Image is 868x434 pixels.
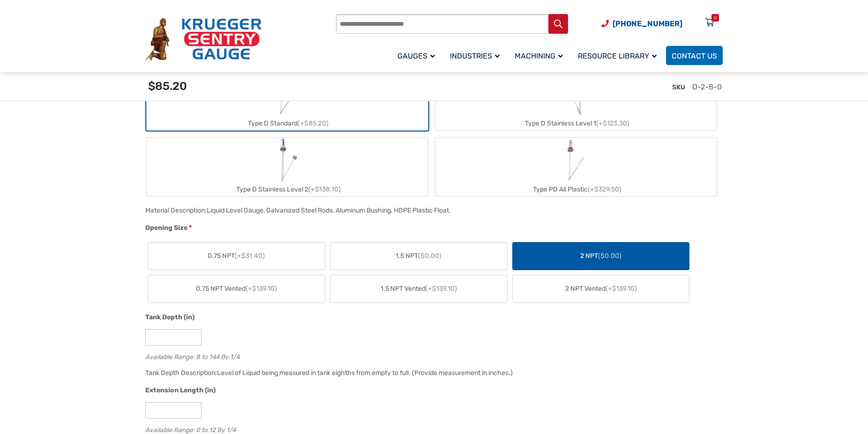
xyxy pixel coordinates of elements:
[235,252,265,260] span: (+$31.40)
[606,285,637,293] span: (+$139.10)
[672,83,685,91] span: SKU
[381,284,457,294] span: 1.5 NPT Vented
[145,206,207,214] span: Material Description:
[396,251,441,261] span: 1.5 NPT
[308,185,341,193] span: (+$138.10)
[145,313,195,321] span: Tank Depth (in)
[435,117,717,130] div: Type D Stainless Level 1
[596,119,629,127] span: (+$123.30)
[714,14,717,22] div: 0
[147,183,428,196] div: Type D Stainless Level 2
[601,18,682,29] a: Phone Number (920) 434-8860
[692,82,722,91] span: D-2-8-0
[666,46,723,65] a: Contact Us
[672,51,717,60] span: Contact Us
[147,138,428,196] label: Type D Stainless Level 2
[147,117,428,130] div: Type D Standard
[450,51,500,60] span: Industries
[426,285,457,293] span: (+$139.10)
[145,224,187,232] span: Opening Size
[392,44,444,66] a: Gauges
[572,44,666,66] a: Resource Library
[145,386,216,394] span: Extension Length (in)
[578,51,657,60] span: Resource Library
[613,19,682,28] span: [PHONE_NUMBER]
[435,183,717,196] div: Type PD All Plastic
[246,285,277,293] span: (+$139.10)
[298,119,329,127] span: (+$85.20)
[598,252,621,260] span: ($0.00)
[580,251,621,261] span: 2 NPT
[397,51,435,60] span: Gauges
[588,185,621,193] span: (+$329.50)
[565,284,637,294] span: 2 NPT Vented
[208,251,265,261] span: 0.75 NPT
[145,18,262,61] img: Krueger Sentry Gauge
[145,369,217,377] span: Tank Depth Description:
[418,252,441,260] span: ($0.00)
[189,223,192,233] abbr: required
[207,206,451,214] div: Liquid Level Gauge, Galvanized Steel Rods, Aluminum Bushing, HDPE Plastic Float.
[196,284,277,294] span: 0.75 NPT Vented
[145,424,718,433] div: Available Range: 0 to 12 By 1/4
[515,51,563,60] span: Machining
[145,351,718,360] div: Available Range: 8 to 144 By 1/4
[509,44,572,66] a: Machining
[444,44,509,66] a: Industries
[217,369,513,377] div: Level of Liquid being measured in tank eighths from empty to full. (Provide measurement in inches.)
[435,138,717,196] label: Type PD All Plastic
